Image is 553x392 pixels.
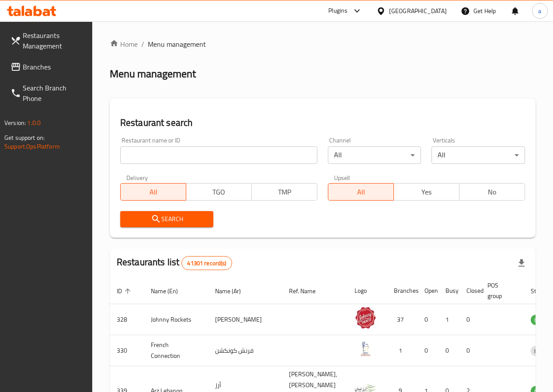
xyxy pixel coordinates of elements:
[23,83,85,104] span: Search Branch Phone
[334,174,350,180] label: Upsell
[459,183,525,201] button: No
[4,132,45,143] span: Get support on:
[23,30,85,51] span: Restaurants Management
[417,335,438,366] td: 0
[438,335,459,366] td: 0
[23,62,85,72] span: Branches
[215,286,252,296] span: Name (Ar)
[328,146,421,164] div: All
[328,6,348,16] div: Plugins
[120,211,214,227] button: Search
[463,186,522,198] span: No
[144,335,208,366] td: French Connection
[387,335,417,366] td: 1
[141,39,144,49] li: /
[4,117,26,128] span: Version:
[355,307,376,329] img: Johnny Rockets
[459,304,480,335] td: 0
[4,141,60,152] a: Support.OpsPlatform
[438,278,459,304] th: Busy
[117,286,133,296] span: ID
[328,183,394,201] button: All
[251,183,317,201] button: TMP
[348,278,387,304] th: Logo
[531,315,552,325] span: OPEN
[397,186,456,198] span: Yes
[487,280,513,301] span: POS group
[182,259,231,267] span: 41301 record(s)
[538,6,541,16] span: a
[417,278,438,304] th: Open
[120,116,525,129] h2: Restaurant search
[355,338,376,360] img: French Connection
[124,186,183,198] span: All
[3,56,92,77] a: Branches
[144,304,208,335] td: Johnny Rockets
[110,67,196,81] h2: Menu management
[27,117,41,128] span: 1.0.0
[387,278,417,304] th: Branches
[431,146,525,164] div: All
[438,304,459,335] td: 1
[208,335,282,366] td: فرنش كونكشن
[148,39,206,49] span: Menu management
[120,146,317,164] input: Search for restaurant name or ID..
[417,304,438,335] td: 0
[110,39,536,49] nav: breadcrumb
[127,214,207,225] span: Search
[151,286,189,296] span: Name (En)
[511,253,532,274] div: Export file
[181,256,232,270] div: Total records count
[387,304,417,335] td: 37
[459,278,480,304] th: Closed
[208,304,282,335] td: [PERSON_NAME]
[393,183,459,201] button: Yes
[3,25,92,56] a: Restaurants Management
[332,186,390,198] span: All
[289,286,327,296] span: Ref. Name
[186,183,252,201] button: TGO
[120,183,186,201] button: All
[110,304,144,335] td: 328
[3,77,92,109] a: Search Branch Phone
[110,39,138,49] a: Home
[190,186,248,198] span: TGO
[459,335,480,366] td: 0
[110,335,144,366] td: 330
[389,6,447,16] div: [GEOGRAPHIC_DATA]
[255,186,314,198] span: TMP
[117,256,232,270] h2: Restaurants list
[126,174,148,180] label: Delivery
